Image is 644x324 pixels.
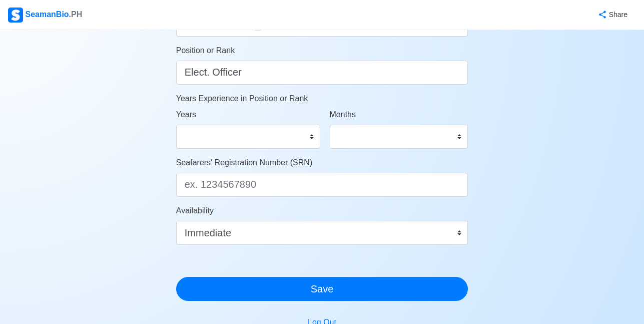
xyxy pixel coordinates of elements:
[8,8,82,23] div: SeamanBio
[8,8,23,23] img: Logo
[330,109,356,121] label: Months
[176,46,235,55] span: Position or Rank
[588,5,636,25] button: Share
[176,277,468,301] button: Save
[176,93,468,105] p: Years Experience in Position or Rank
[176,205,214,217] label: Availability
[176,61,468,85] input: ex. 2nd Officer w/ Master License
[176,158,312,167] span: Seafarers' Registration Number (SRN)
[176,173,468,197] input: ex. 1234567890
[176,109,196,121] label: Years
[69,10,83,19] span: .PH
